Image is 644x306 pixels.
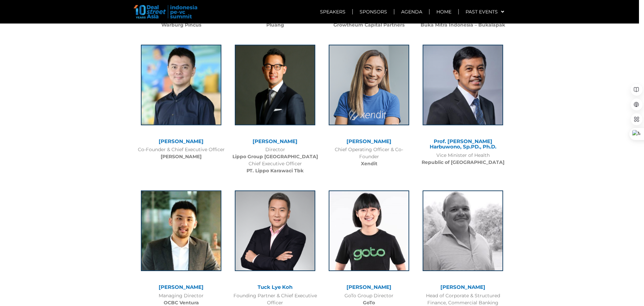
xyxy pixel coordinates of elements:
[421,22,505,28] b: Buka Mitra Indonesia – Bukalapak
[363,300,375,306] b: GoTo
[440,284,485,290] a: [PERSON_NAME]
[141,190,221,271] img: Darryl Ratulangi
[164,300,199,306] b: OCBC Ventura
[232,154,318,160] b: Lippo Group [GEOGRAPHIC_DATA]
[258,284,292,290] a: Tuck Lye Koh
[346,284,391,290] a: [PERSON_NAME]
[253,138,298,144] a: [PERSON_NAME]
[231,146,319,174] div: Director Chief Executive Officer
[430,4,458,19] a: Home
[361,161,377,167] b: Xendit
[247,168,304,174] b: PT. Lippo Karawaci Tbk
[346,138,391,144] a: [PERSON_NAME]
[159,138,204,144] a: [PERSON_NAME]
[141,45,221,125] img: Vincent Iswara
[423,45,503,125] img: Prof. dr. Dante Saksono Harbuwono, Sp.PD., Ph.D.
[161,22,201,28] b: Warburg Pincus
[138,146,225,160] div: Co-Founder & Chief Executive Officer
[159,284,204,290] a: [PERSON_NAME]
[266,22,284,28] b: Pluang
[329,45,409,125] img: Tessa-Wijaya.png
[430,138,496,150] a: Prof. [PERSON_NAME] Harbuwono, Sp.PD., Ph.D.
[353,4,394,19] a: Sponsors
[329,190,409,271] img: Catherine Hindra Sutjahyo
[235,45,315,125] img: John riady
[333,22,405,28] b: Growtheum Capital Partners
[325,146,413,167] div: Chief Operating Officer & Co-Founder
[419,152,506,166] div: Vice Minister of Health
[394,4,429,19] a: Agenda
[313,4,352,19] a: Speakers
[422,159,504,165] b: Republic of [GEOGRAPHIC_DATA]
[459,4,511,19] a: Past Events
[423,190,503,271] img: DH LI pic
[161,154,202,160] b: [PERSON_NAME]
[235,190,315,271] img: shunwei_Tuck Lye Koh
